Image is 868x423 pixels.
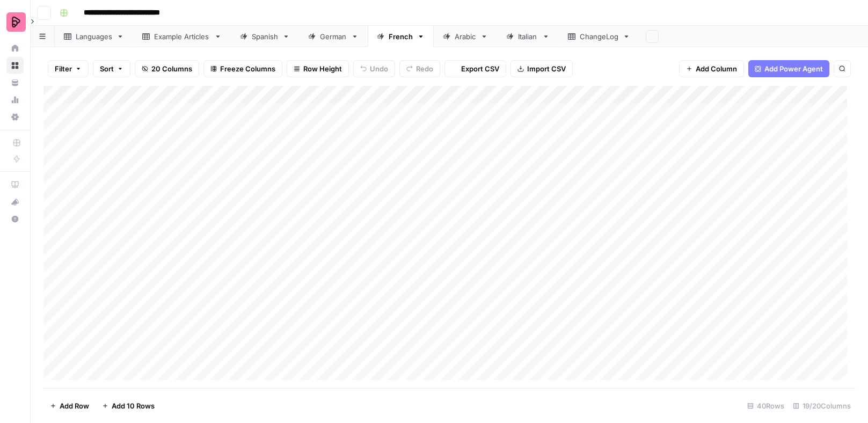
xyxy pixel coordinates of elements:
button: Filter [48,60,89,77]
div: 19/20 Columns [789,397,855,414]
div: French [389,31,413,42]
span: Undo [370,63,388,74]
button: What's new? [6,193,24,210]
span: Redo [416,63,433,74]
a: German [299,26,368,47]
div: What's new? [7,194,23,210]
button: Workspace: Preply [6,9,24,35]
span: Sort [100,63,114,74]
div: Arabic [455,31,476,42]
span: Freeze Columns [220,63,275,74]
a: Home [6,40,24,57]
span: Add Power Agent [764,63,823,74]
a: Arabic [434,26,497,47]
img: Preply Logo [6,12,26,32]
a: ChangeLog [559,26,639,47]
button: Row Height [287,60,349,77]
span: 20 Columns [151,63,192,74]
a: Usage [6,91,24,108]
span: Export CSV [461,63,499,74]
a: Your Data [6,74,24,91]
a: Browse [6,57,24,74]
span: Import CSV [527,63,566,74]
a: Example Articles [133,26,231,47]
div: ChangeLog [580,31,618,42]
button: Add 10 Rows [96,397,161,414]
a: Languages [55,26,133,47]
div: Example Articles [154,31,210,42]
button: Redo [399,60,440,77]
button: Sort [93,60,130,77]
button: Add Row [43,397,96,414]
a: Italian [497,26,559,47]
span: Filter [55,63,72,74]
span: Add Column [696,63,737,74]
div: German [320,31,347,42]
div: Spanish [252,31,278,42]
button: 20 Columns [135,60,199,77]
button: Add Power Agent [748,60,829,77]
div: Italian [518,31,538,42]
a: AirOps Academy [6,176,24,193]
button: Add Column [679,60,744,77]
a: Spanish [231,26,299,47]
span: Add Row [60,400,89,411]
button: Freeze Columns [203,60,282,77]
button: Export CSV [444,60,506,77]
button: Undo [353,60,395,77]
div: Languages [76,31,112,42]
button: Import CSV [510,60,573,77]
button: Help + Support [6,210,24,228]
a: French [368,26,434,47]
span: Row Height [303,63,342,74]
div: 40 Rows [743,397,789,414]
a: Settings [6,108,24,126]
span: Add 10 Rows [112,400,155,411]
